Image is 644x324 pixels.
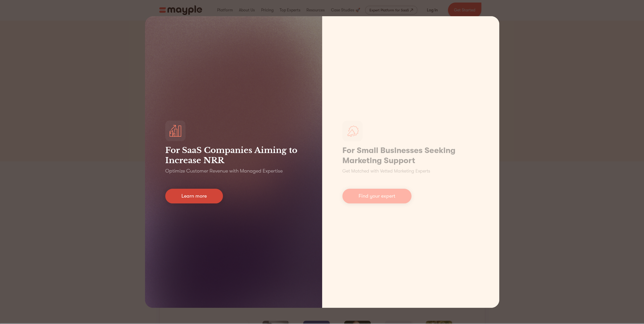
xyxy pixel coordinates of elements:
[165,189,223,203] a: Learn more
[165,167,283,175] p: Optimize Customer Revenue with Managed Expertise
[342,145,479,166] h1: For Small Businesses Seeking Marketing Support
[342,168,430,175] p: Get Matched with Vetted Marketing Experts
[342,189,411,203] a: Find your expert
[165,145,302,165] h3: For SaaS Companies Aiming to Increase NRR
